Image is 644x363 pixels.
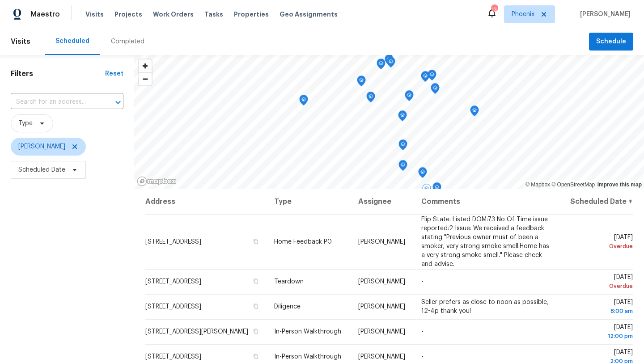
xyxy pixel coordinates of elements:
div: 12:00 pm [568,332,633,341]
span: [DATE] [568,274,633,291]
span: [PERSON_NAME] [358,354,405,360]
span: In-Person Walkthrough [274,329,341,335]
div: Map marker [431,83,440,97]
span: Projects [114,10,142,19]
span: In-Person Walkthrough [274,354,341,360]
div: Reset [105,69,123,78]
button: Schedule [589,33,633,51]
span: [STREET_ADDRESS] [145,279,201,285]
div: Map marker [398,160,407,174]
th: Comments [414,189,561,214]
div: Map marker [398,110,407,124]
div: Map marker [357,76,366,89]
span: Geo Assignments [280,10,338,19]
button: Zoom in [139,59,152,72]
canvas: Map [134,55,644,189]
span: Schedule [596,36,626,47]
div: Map marker [421,71,430,85]
input: Search for an address... [11,95,98,109]
th: Assignee [351,189,414,214]
button: Copy Address [252,277,260,285]
div: Map marker [398,139,407,153]
button: Copy Address [252,327,260,335]
div: Map marker [386,57,395,71]
button: Open [112,96,124,109]
span: Type [18,119,33,128]
div: Overdue [568,282,633,291]
span: [DATE] [568,299,633,316]
span: [PERSON_NAME] [358,329,405,335]
button: Copy Address [252,302,260,310]
div: Map marker [418,167,427,181]
span: [DATE] [568,324,633,341]
div: 8:00 am [568,307,633,316]
span: [STREET_ADDRESS][PERSON_NAME] [145,329,248,335]
div: Map marker [470,106,479,119]
div: Map marker [299,95,308,109]
div: Map marker [377,59,386,72]
div: Completed [111,37,144,46]
span: Tasks [204,11,223,17]
button: Copy Address [252,237,260,245]
div: Map marker [432,182,441,196]
span: Home Feedback P0 [274,239,332,245]
span: Properties [234,10,269,19]
div: Map marker [366,92,375,106]
div: Map marker [428,70,436,84]
div: Map marker [405,90,414,104]
span: Flip State: Listed DOM:73 No Of Time issue reported:2 Issue: We received a feedback stating "Prev... [421,216,549,267]
span: Teardown [274,279,304,285]
span: [STREET_ADDRESS] [145,239,201,245]
span: - [421,279,424,285]
span: Scheduled Date [18,165,65,174]
button: Zoom out [139,72,152,85]
span: Seller prefers as close to noon as possible, 12-4p thank you! [421,299,549,314]
h1: Filters [11,69,105,78]
div: 13 [491,5,497,14]
th: Address [145,189,267,214]
span: Visits [85,10,104,19]
span: Zoom out [139,73,152,85]
button: Copy Address [252,352,260,360]
a: Improve this map [597,181,642,188]
span: [PERSON_NAME] [18,142,65,151]
span: [PERSON_NAME] [576,10,631,19]
span: [STREET_ADDRESS] [145,354,201,360]
div: Scheduled [55,37,89,46]
span: [STREET_ADDRESS] [145,304,201,310]
div: Map marker [422,184,431,198]
span: - [421,354,424,360]
span: Phoenix [512,10,534,19]
th: Type [267,189,351,214]
span: Maestro [30,10,60,19]
span: Diligence [274,304,301,310]
span: Visits [11,32,30,51]
span: [DATE] [568,234,633,251]
a: Mapbox [525,181,550,188]
span: Work Orders [153,10,194,19]
span: [PERSON_NAME] [358,239,405,245]
div: Overdue [568,242,633,251]
span: - [421,329,424,335]
span: [PERSON_NAME] [358,279,405,285]
th: Scheduled Date ↑ [561,189,633,214]
a: OpenStreetMap [551,181,595,188]
a: Mapbox homepage [137,176,176,186]
span: [PERSON_NAME] [358,304,405,310]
